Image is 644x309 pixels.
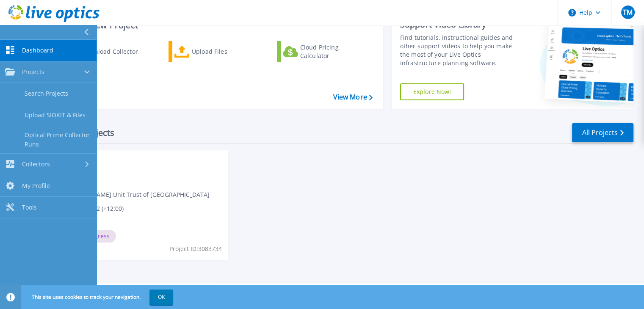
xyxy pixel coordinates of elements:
h3: Start a New Project [60,21,372,30]
span: This site uses cookies to track your navigation. [23,290,173,305]
span: Projects [22,68,44,76]
a: All Projects [572,123,633,142]
a: View More [333,93,372,101]
span: Tools [22,204,37,211]
a: Download Collector [60,41,155,62]
span: Optical Prime [64,155,223,165]
div: Download Collector [82,43,149,60]
a: Upload Files [169,41,263,62]
button: OK [149,290,173,305]
span: Project ID: 3083734 [169,244,222,254]
span: Dashboard [22,47,53,54]
a: Cloud Pricing Calculator [277,41,371,62]
span: TM [623,9,633,16]
div: Cloud Pricing Calculator [300,43,368,60]
span: My Profile [22,182,50,190]
div: Upload Files [192,43,260,60]
span: Collectors [22,160,50,168]
div: Find tutorials, instructional guides and other support videos to help you make the most of your L... [400,33,522,67]
span: [PERSON_NAME] , Unit Trust of [GEOGRAPHIC_DATA] [64,190,210,199]
a: Explore Now! [400,83,464,100]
